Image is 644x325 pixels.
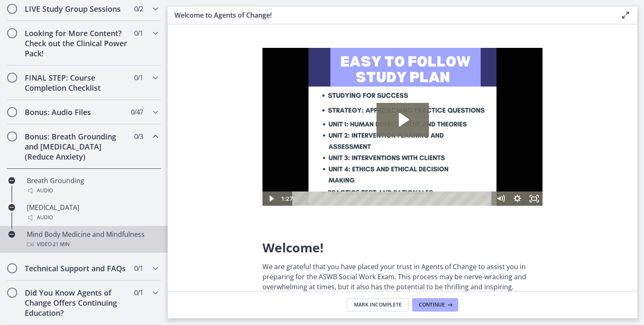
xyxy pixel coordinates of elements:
div: Playbar [36,144,226,158]
button: Fullscreen [263,144,280,158]
span: Continue [419,301,445,308]
button: Mark Incomplete [347,298,409,312]
div: Breath Grounding [27,176,158,196]
span: 0 / 1 [134,288,143,298]
h2: Bonus: Audio Files [25,107,127,117]
span: Welcome! [262,239,324,256]
span: 0 / 1 [134,73,143,83]
h3: Welcome to Agents of Change! [174,10,607,20]
div: Audio [27,212,158,223]
span: 0 / 1 [134,28,143,38]
span: · 21 min [52,239,70,249]
h2: Technical Support and FAQs [25,263,127,273]
h2: Bonus: Breath Grounding and [MEDICAL_DATA] (Reduce Anxiety) [25,131,127,162]
h2: Did You Know Agents of Change Offers Continuing Education? [25,288,127,318]
div: Video [27,239,158,249]
button: Continue [412,298,458,312]
div: Mind Body Medicine and Mindfulness [27,229,158,249]
span: 0 / 3 [134,131,143,142]
span: 0 / 47 [131,107,143,117]
p: We are grateful that you have placed your trust in Agents of Change to assist you in preparing fo... [262,262,543,292]
button: Play Video: c1o6hcmjueu5qasqsu00.mp4 [114,55,166,89]
span: Mark Incomplete [354,301,402,308]
button: Show settings menu [247,144,263,158]
h2: Looking for More Content? Check out the Clinical Power Pack! [25,28,127,58]
button: Mute [230,144,247,158]
div: Audio [27,186,158,196]
h2: FINAL STEP: Course Completion Checklist [25,73,127,93]
div: [MEDICAL_DATA] [27,202,158,223]
span: 0 / 1 [134,263,143,273]
h2: LIVE Study Group Sessions [25,4,127,14]
span: 0 / 2 [134,4,143,14]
